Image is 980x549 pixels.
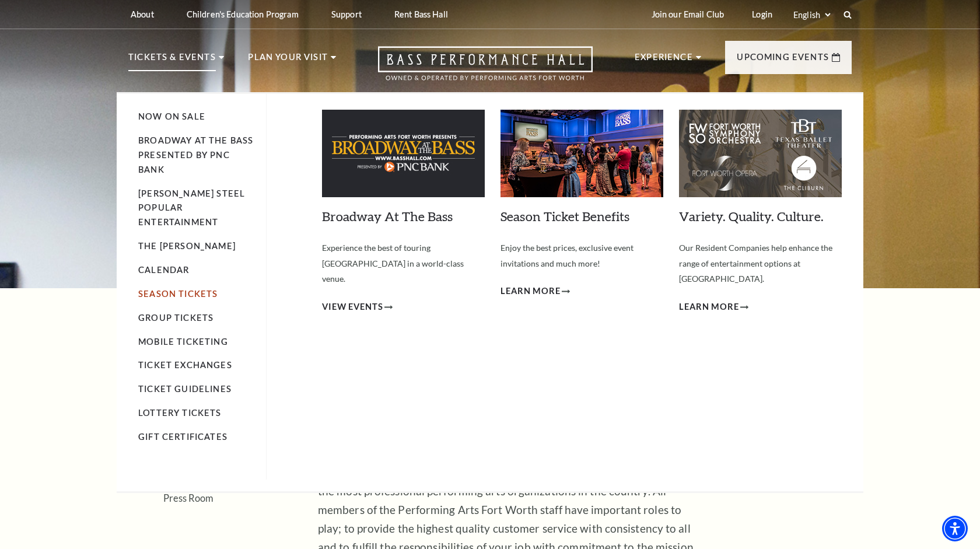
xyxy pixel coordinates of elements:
[138,337,228,347] a: Mobile Ticketing
[138,188,245,228] a: [PERSON_NAME] Steel Popular Entertainment
[138,360,232,370] a: Ticket Exchanges
[394,9,448,19] p: Rent Bass Hall
[679,240,842,287] p: Our Resident Companies help enhance the range of entertainment options at [GEOGRAPHIC_DATA].
[128,50,216,71] p: Tickets & Events
[737,50,829,71] p: Upcoming Events
[501,284,570,299] a: Learn More Season Ticket Benefits
[322,208,453,224] a: Broadway At The Bass
[322,240,485,287] p: Experience the best of touring [GEOGRAPHIC_DATA] in a world-class venue.
[138,241,236,251] a: The [PERSON_NAME]
[331,9,362,19] p: Support
[138,432,228,442] a: Gift Certificates
[138,111,205,121] a: Now On Sale
[942,516,968,541] div: Accessibility Menu
[138,265,189,275] a: Calendar
[679,110,842,197] img: Variety. Quality. Culture.
[679,300,739,314] span: Learn More
[679,300,748,314] a: Learn More Variety. Quality. Culture.
[138,289,218,299] a: Season Tickets
[635,50,693,71] p: Experience
[501,208,629,224] a: Season Ticket Benefits
[501,284,561,299] span: Learn More
[163,492,213,503] a: Press Room
[322,300,383,314] span: View Events
[187,9,299,19] p: Children's Education Program
[791,9,832,20] select: Select:
[336,46,635,92] a: Open this option
[501,110,663,197] img: Season Ticket Benefits
[501,240,663,271] p: Enjoy the best prices, exclusive event invitations and much more!
[138,135,253,174] a: Broadway At The Bass presented by PNC Bank
[138,384,232,394] a: Ticket Guidelines
[322,110,485,197] img: Broadway At The Bass
[679,208,824,224] a: Variety. Quality. Culture.
[138,313,213,323] a: Group Tickets
[138,408,222,418] a: Lottery Tickets
[131,9,154,19] p: About
[248,50,328,71] p: Plan Your Visit
[322,300,393,314] a: View Events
